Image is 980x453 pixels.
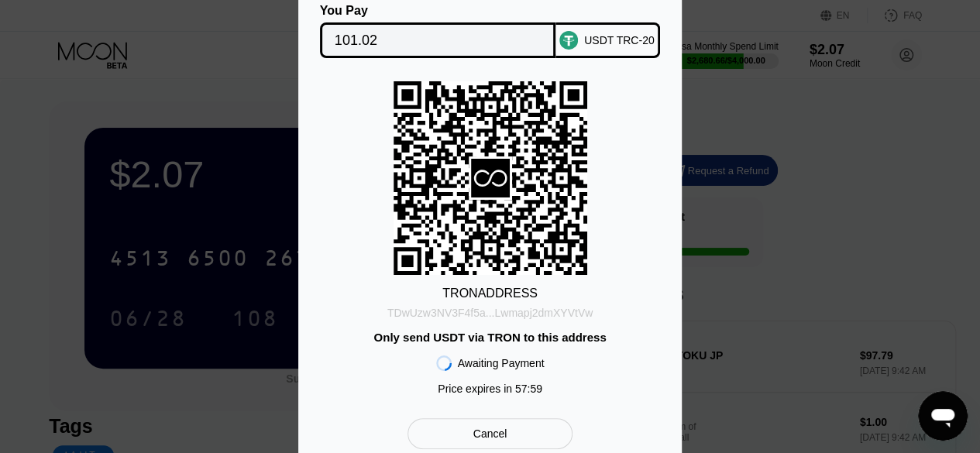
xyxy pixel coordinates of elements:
div: TRON ADDRESS [442,287,538,300]
iframe: Button to launch messaging window [918,391,968,441]
div: Only send USDT via TRON to this address [373,331,606,344]
div: TDwUzw3NV3F4f5a...Lwmapj2dmXYVtVw [387,307,593,319]
div: Price expires in [438,383,542,395]
div: You PayUSDT TRC-20 [322,4,658,58]
div: USDT TRC-20 [584,34,655,46]
div: TDwUzw3NV3F4f5a...Lwmapj2dmXYVtVw [387,300,593,319]
div: Awaiting Payment [458,357,545,369]
div: Cancel [407,418,573,449]
span: 57 : 59 [515,383,542,395]
div: Cancel [473,427,507,441]
div: You Pay [320,4,556,18]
